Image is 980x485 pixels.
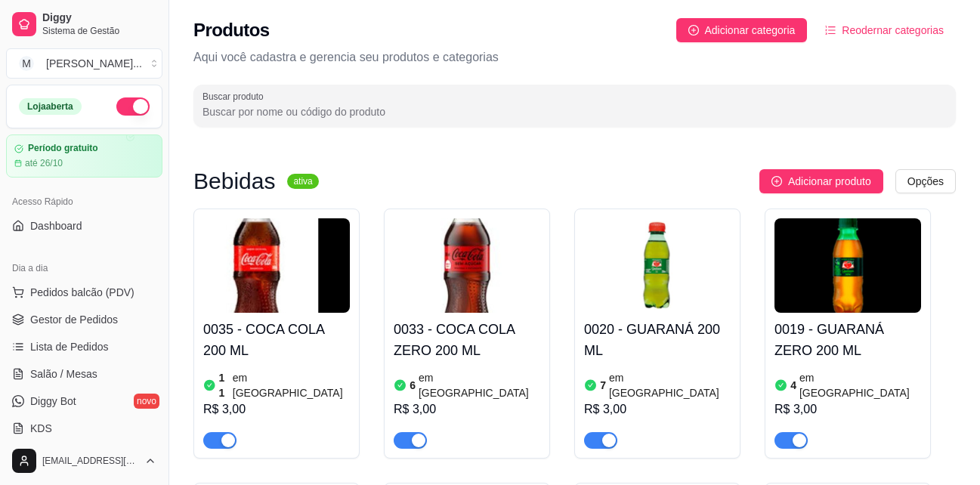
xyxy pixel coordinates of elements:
span: Pedidos balcão (PDV) [30,285,134,300]
span: ordered-list [825,25,836,36]
article: 6 [410,378,416,393]
span: Salão / Mesas [30,366,97,382]
a: Dashboard [6,214,162,238]
span: Diggy [42,11,156,25]
img: product-image [203,218,350,313]
div: Dia a dia [6,256,162,280]
div: R$ 3,00 [203,400,350,419]
div: Acesso Rápido [6,190,162,214]
button: Opções [895,169,956,193]
button: Adicionar produto [759,169,883,193]
div: Loja aberta [19,98,82,115]
a: KDS [6,416,162,440]
input: Buscar produto [202,104,947,119]
span: [EMAIL_ADDRESS][DOMAIN_NAME] [42,455,138,467]
article: em [GEOGRAPHIC_DATA] [799,370,921,400]
a: Gestor de Pedidos [6,307,162,332]
span: Reodernar categorias [842,22,944,39]
h4: 0033 - COCA COLA ZERO 200 ML [394,319,540,361]
article: Período gratuito [28,143,98,154]
span: plus-circle [771,176,782,187]
div: R$ 3,00 [584,400,731,419]
label: Buscar produto [202,90,269,103]
button: Select a team [6,48,162,79]
p: Aqui você cadastra e gerencia seu produtos e categorias [193,48,956,66]
span: Gestor de Pedidos [30,312,118,327]
span: plus-circle [688,25,699,36]
h2: Produtos [193,18,270,42]
span: Adicionar categoria [705,22,796,39]
article: 7 [600,378,606,393]
article: 11 [219,370,230,400]
img: product-image [774,218,921,313]
h4: 0019 - GUARANÁ ZERO 200 ML [774,319,921,361]
h3: Bebidas [193,172,275,190]
div: R$ 3,00 [394,400,540,419]
sup: ativa [287,174,318,189]
img: product-image [394,218,540,313]
span: KDS [30,421,52,436]
span: Diggy Bot [30,394,76,409]
span: Lista de Pedidos [30,339,109,354]
button: Alterar Status [116,97,150,116]
button: Reodernar categorias [813,18,956,42]
article: em [GEOGRAPHIC_DATA] [233,370,350,400]
span: Sistema de Gestão [42,25,156,37]
span: Opções [907,173,944,190]
article: em [GEOGRAPHIC_DATA] [419,370,540,400]
a: DiggySistema de Gestão [6,6,162,42]
article: em [GEOGRAPHIC_DATA] [609,370,731,400]
a: Diggy Botnovo [6,389,162,413]
div: [PERSON_NAME] ... [46,56,142,71]
button: Pedidos balcão (PDV) [6,280,162,304]
img: product-image [584,218,731,313]
a: Salão / Mesas [6,362,162,386]
h4: 0020 - GUARANÁ 200 ML [584,319,731,361]
div: R$ 3,00 [774,400,921,419]
span: M [19,56,34,71]
h4: 0035 - COCA COLA 200 ML [203,319,350,361]
article: até 26/10 [25,157,63,169]
button: Adicionar categoria [676,18,808,42]
a: Período gratuitoaté 26/10 [6,134,162,178]
span: Dashboard [30,218,82,233]
a: Lista de Pedidos [6,335,162,359]
article: 4 [790,378,796,393]
button: [EMAIL_ADDRESS][DOMAIN_NAME] [6,443,162,479]
span: Adicionar produto [788,173,871,190]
